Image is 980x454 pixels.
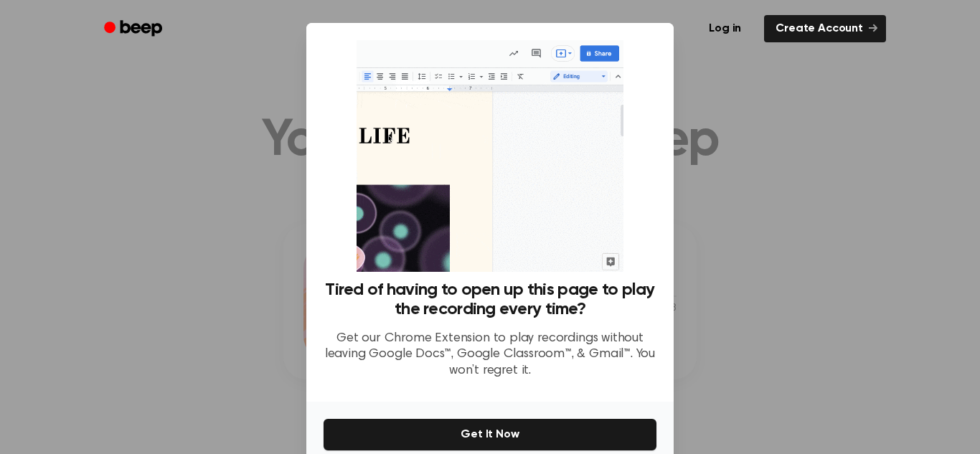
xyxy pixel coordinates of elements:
a: Log in [694,12,755,45]
a: Beep [94,15,175,43]
a: Create Account [764,15,886,42]
img: Beep extension in action [357,40,623,272]
button: Get It Now [324,419,656,450]
p: Get our Chrome Extension to play recordings without leaving Google Docs™, Google Classroom™, & Gm... [324,331,656,379]
h3: Tired of having to open up this page to play the recording every time? [324,280,656,319]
